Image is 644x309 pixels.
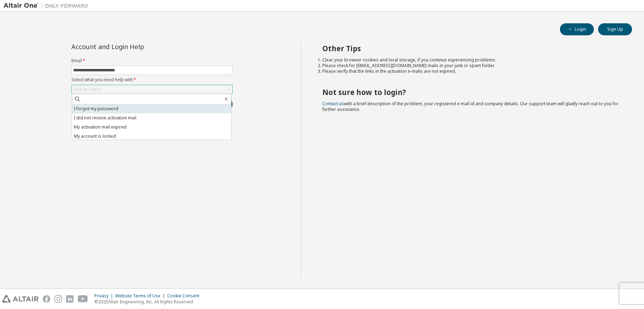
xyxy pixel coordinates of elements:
[43,295,50,303] img: facebook.svg
[2,295,39,303] img: altair_logo.svg
[4,2,92,9] img: Altair One
[598,23,632,35] button: Sign Up
[322,63,620,69] li: Please check for [EMAIL_ADDRESS][DOMAIN_NAME] mails in your junk or spam folder.
[94,299,204,305] p: © 2025 Altair Engineering, Inc. All Rights Reserved.
[322,57,620,63] li: Clear your browser cookies and local storage, if you continue experiencing problems.
[560,23,594,35] button: Login
[94,293,115,299] div: Privacy
[71,44,200,49] div: Account and Login Help
[322,69,620,74] li: Please verify that the links in the activation e-mails are not expired.
[71,58,233,64] label: Email
[66,295,74,303] img: linkedin.svg
[72,85,232,94] div: Click to select
[78,295,88,303] img: youtube.svg
[322,44,620,53] h2: Other Tips
[322,88,620,97] h2: Not sure how to login?
[115,293,167,299] div: Website Terms of Use
[73,87,101,92] div: Click to select
[54,295,62,303] img: instagram.svg
[71,77,233,83] label: Select what you need help with
[72,104,231,113] li: I forgot my password
[322,101,619,112] span: with a brief description of the problem, your registered e-mail id and company details. Our suppo...
[322,101,344,107] a: Contact us
[167,293,204,299] div: Cookie Consent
